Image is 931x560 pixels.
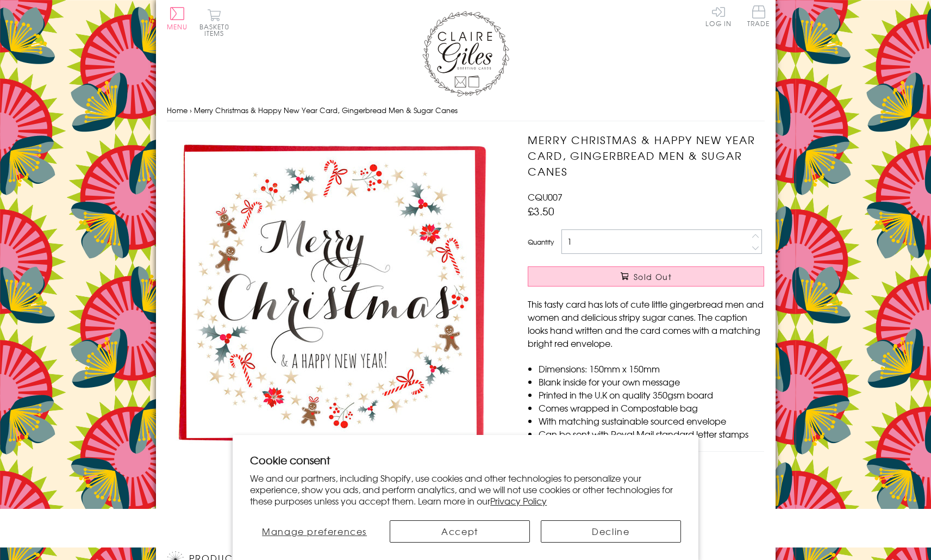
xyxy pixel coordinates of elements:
a: Trade [747,5,770,29]
button: Accept [390,520,530,543]
span: £3.50 [528,203,554,219]
span: Sold Out [634,271,672,282]
li: Printed in the U.K on quality 350gsm board [539,388,764,401]
h2: Cookie consent [250,452,681,468]
a: Log In [705,5,732,27]
span: CQU007 [528,190,563,203]
span: Menu [167,22,188,32]
span: 0 items [204,22,229,38]
li: With matching sustainable sourced envelope [539,414,764,427]
span: Manage preferences [262,525,367,538]
a: Home [167,105,188,115]
button: Menu [167,7,188,30]
span: Trade [747,5,770,27]
p: We and our partners, including Shopify, use cookies and other technologies to personalize your ex... [250,472,681,506]
li: Comes wrapped in Compostable bag [539,401,764,414]
p: This tasty card has lots of cute little gingerbread men and women and delicious stripy sugar cane... [528,297,764,350]
button: Manage preferences [250,520,379,543]
img: Claire Giles Greetings Cards [422,11,509,97]
li: Blank inside for your own message [539,375,764,388]
label: Quantity [528,237,554,247]
li: Dimensions: 150mm x 150mm [539,362,764,375]
nav: breadcrumbs [167,99,765,122]
li: Can be sent with Royal Mail standard letter stamps [539,427,764,440]
img: Merry Christmas & Happy New Year Card, Gingerbread Men & Sugar Canes [167,132,493,458]
span: › [190,105,192,115]
a: Privacy Policy [490,494,547,507]
button: Decline [541,520,681,543]
h1: Merry Christmas & Happy New Year Card, Gingerbread Men & Sugar Canes [528,132,764,179]
button: Basket0 items [199,9,229,36]
span: Merry Christmas & Happy New Year Card, Gingerbread Men & Sugar Canes [194,105,458,115]
button: Sold Out [528,266,764,287]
